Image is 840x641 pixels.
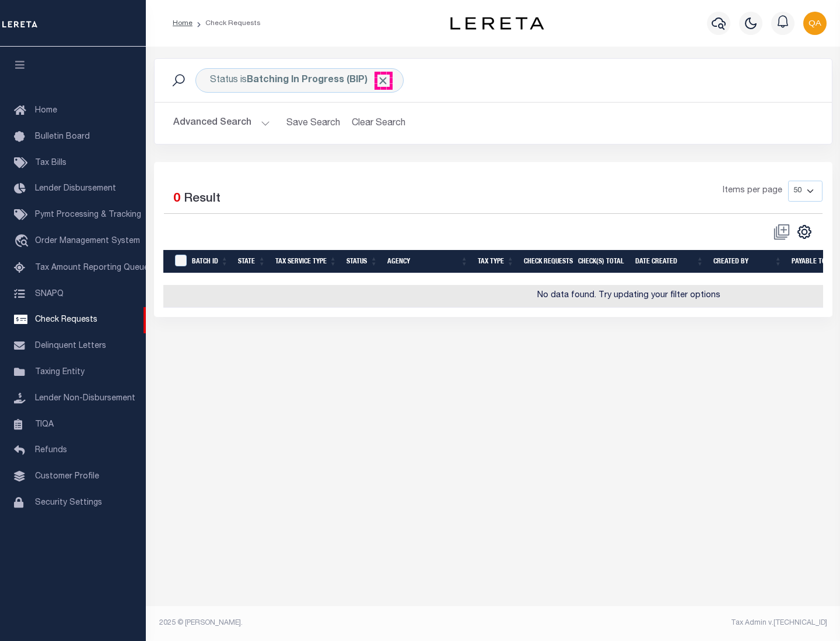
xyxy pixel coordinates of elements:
[35,420,54,428] span: TIQA
[35,446,67,455] span: Refunds
[271,250,342,274] th: Tax Service Type: activate to sort column ascending
[35,185,116,193] span: Lender Disbursement
[502,618,827,628] div: Tax Admin v.[TECHNICAL_ID]
[383,250,473,274] th: Agency: activate to sort column ascending
[35,237,140,245] span: Order Management System
[803,12,827,35] img: svg+xml;base64,PHN2ZyB4bWxucz0iaHR0cDovL3d3dy53My5vcmcvMjAwMC9zdmciIHBvaW50ZXItZXZlbnRzPSJub25lIi...
[631,250,709,274] th: Date Created: activate to sort column ascending
[723,185,782,198] span: Items per page
[35,107,57,115] span: Home
[192,18,261,29] li: Check Requests
[35,211,141,219] span: Pymt Processing & Tracking
[150,618,494,628] div: 2025 © [PERSON_NAME].
[35,395,135,403] span: Lender Non-Disbursement
[519,250,573,274] th: Check Requests
[247,76,389,85] b: Batching In Progress (BIP)
[35,316,97,324] span: Check Requests
[35,473,99,481] span: Customer Profile
[35,159,66,167] span: Tax Bills
[35,368,85,376] span: Taxing Entity
[35,264,149,272] span: Tax Amount Reporting Queue
[184,190,220,209] label: Result
[173,20,192,27] a: Home
[450,17,544,30] img: logo-dark.svg
[377,75,389,87] span: Click to Remove
[173,112,270,135] button: Advanced Search
[187,250,233,274] th: Batch Id: activate to sort column ascending
[14,234,33,249] i: travel_explore
[347,112,411,135] button: Clear Search
[35,499,102,507] span: Security Settings
[709,250,787,274] th: Created By: activate to sort column ascending
[342,250,383,274] th: Status: activate to sort column ascending
[279,112,347,135] button: Save Search
[473,250,519,274] th: Tax Type: activate to sort column ascending
[35,290,64,298] span: SNAPQ
[573,250,631,274] th: Check(s) Total
[35,133,90,141] span: Bulletin Board
[173,193,180,205] span: 0
[35,342,106,350] span: Delinquent Letters
[195,68,404,93] div: Status is
[233,250,271,274] th: State: activate to sort column ascending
